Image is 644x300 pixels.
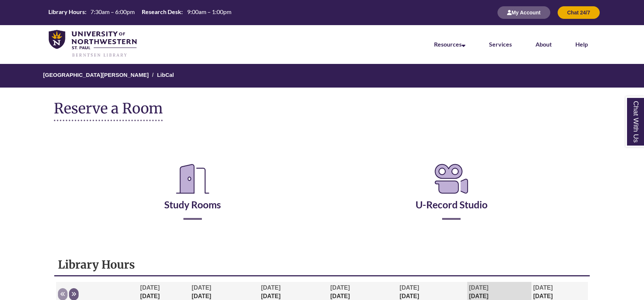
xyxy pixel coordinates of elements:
[45,8,234,17] a: Hours Today
[45,8,234,17] table: Hours Today
[497,6,550,19] button: My Account
[434,41,465,48] a: Resources
[489,41,512,48] a: Services
[330,284,350,291] span: [DATE]
[187,8,231,15] span: 9:00am – 1:00pm
[49,30,137,58] img: UNWSP Library Logo
[497,9,550,16] a: My Account
[261,284,280,291] span: [DATE]
[54,100,163,121] h1: Reserve a Room
[469,284,489,291] span: [DATE]
[192,284,211,291] span: [DATE]
[533,284,553,291] span: [DATE]
[575,41,588,48] a: Help
[43,72,149,78] a: [GEOGRAPHIC_DATA][PERSON_NAME]
[90,8,135,15] span: 7:30am – 6:00pm
[157,72,174,78] a: LibCal
[416,180,488,211] a: U-Record Studio
[535,41,552,48] a: About
[54,140,590,242] div: Reserve a Room
[45,8,87,16] th: Library Hours:
[400,284,419,291] span: [DATE]
[58,258,586,272] h1: Library Hours
[558,9,600,16] a: Chat 24/7
[139,8,184,16] th: Research Desk:
[140,284,160,291] span: [DATE]
[54,64,590,88] nav: Breadcrumb
[558,6,600,19] button: Chat 24/7
[164,180,221,211] a: Study Rooms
